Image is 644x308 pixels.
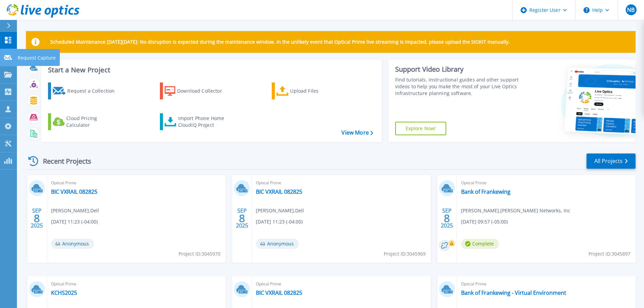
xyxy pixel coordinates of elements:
a: Bank of Frankewing - Virtual Environment [461,289,566,296]
span: Complete [461,239,499,249]
span: [DATE] 09:57 (-05:00) [461,218,508,226]
div: Find tutorials, instructional guides and other support videos to help you make the most of your L... [395,76,521,97]
div: Import Phone Home CloudIQ Project [178,115,231,128]
div: Download Collector [177,84,231,98]
a: Download Collector [160,82,235,99]
span: [DATE] 11:23 (-04:00) [51,218,98,226]
span: Project ID: 3045970 [178,250,220,258]
a: BIC VXRAIL 082825 [256,188,302,195]
span: Anonymous [51,239,94,249]
span: [DATE] 11:23 (-04:00) [256,218,303,226]
span: 8 [444,215,450,221]
span: Project ID: 3045969 [384,250,426,258]
span: Optical Prime [51,179,221,187]
a: BIC VXRAIL 082825 [51,188,97,195]
div: Cloud Pricing Calculator [66,115,120,128]
a: Explore Now! [395,122,447,135]
div: SEP 2025 [30,206,43,231]
div: Support Video Library [395,65,521,74]
a: Cloud Pricing Calculator [48,113,123,130]
span: Optical Prime [256,179,426,187]
div: Upload Files [290,84,344,98]
span: [PERSON_NAME] , Dell [256,207,304,214]
a: Upload Files [272,82,347,99]
div: Request a Collection [67,84,121,98]
span: Optical Prime [461,179,631,187]
span: Optical Prime [461,280,631,288]
div: SEP 2025 [440,206,453,231]
span: 8 [34,215,40,221]
span: Optical Prime [256,280,426,288]
div: SEP 2025 [236,206,248,231]
a: All Projects [587,153,636,169]
p: Scheduled Maintenance [DATE][DATE]: No disruption is expected during the maintenance window. In t... [50,39,510,45]
a: KCHS2025 [51,289,77,296]
a: Bank of Frankewing [461,188,510,195]
span: Anonymous [256,239,299,249]
a: View More [341,129,373,136]
span: [PERSON_NAME] , [PERSON_NAME] Networks, Inc [461,207,570,214]
span: Project ID: 3045897 [589,250,630,258]
div: Recent Projects [26,153,100,169]
span: 8 [239,215,245,221]
a: Request a Collection [48,82,123,99]
a: BIC VXRAIL 082825 [256,289,302,296]
h3: Start a New Project [48,66,373,74]
span: Optical Prime [51,280,221,288]
p: Request Capture [18,49,56,67]
span: NB [627,7,635,13]
span: [PERSON_NAME] , Dell [51,207,99,214]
